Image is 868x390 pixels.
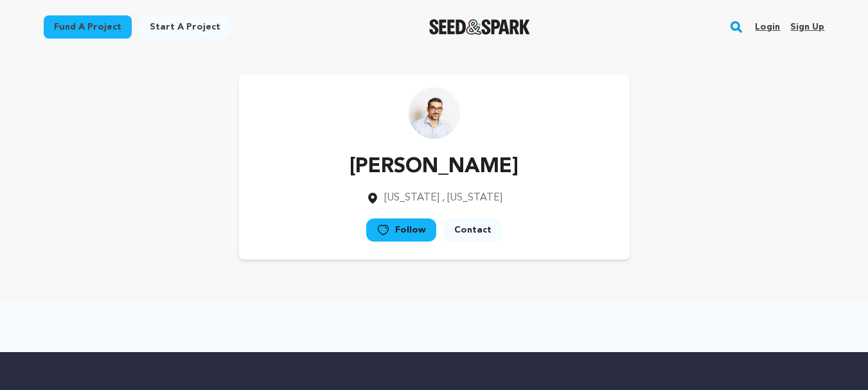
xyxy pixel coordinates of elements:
p: [PERSON_NAME] [350,152,518,182]
img: https://seedandspark-static.s3.us-east-2.amazonaws.com/images/User/001/433/906/medium/images%20%2... [409,87,460,139]
span: , [US_STATE] [442,193,502,203]
a: Fund a project [44,15,132,39]
a: Contact [444,218,502,242]
a: Sign up [790,17,824,37]
img: Seed&Spark Logo Dark Mode [429,19,530,35]
a: Follow [366,218,436,242]
a: Seed&Spark Homepage [429,19,530,35]
span: [US_STATE] [384,193,439,203]
a: Login [755,17,780,37]
a: Start a project [139,15,231,39]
